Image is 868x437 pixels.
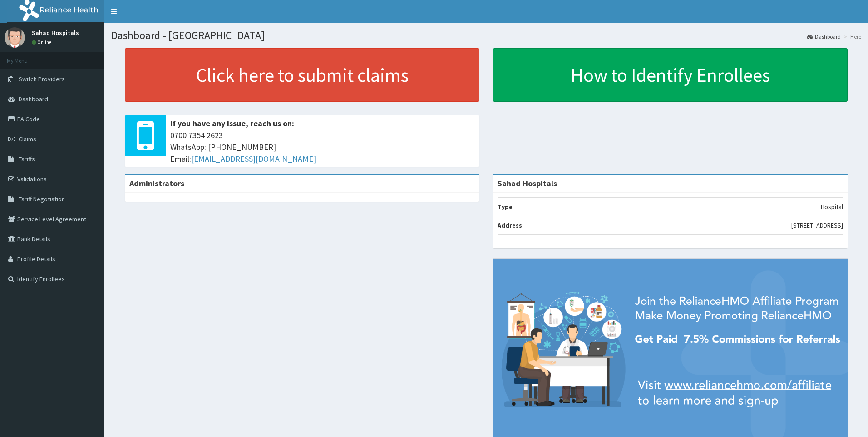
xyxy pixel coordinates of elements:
[32,39,54,45] a: Online
[170,118,294,129] b: If you have any issue, reach us on:
[19,135,36,143] span: Claims
[498,203,513,211] b: Type
[125,48,479,102] a: Click here to submit claims
[791,221,843,230] p: [STREET_ADDRESS]
[821,202,843,211] p: Hospital
[111,30,861,41] h1: Dashboard - [GEOGRAPHIC_DATA]
[498,178,557,189] strong: Sahad Hospitals
[19,155,35,163] span: Tariffs
[19,95,48,103] span: Dashboard
[19,195,65,203] span: Tariff Negotiation
[5,27,25,48] img: User Image
[129,178,184,189] b: Administrators
[842,33,861,40] li: Here
[807,33,841,40] a: Dashboard
[32,30,79,36] p: Sahad Hospitals
[493,48,848,102] a: How to Identify Enrollees
[170,129,475,164] span: 0700 7354 2623 WhatsApp: [PHONE_NUMBER] Email:
[498,221,522,229] b: Address
[19,75,65,83] span: Switch Providers
[191,154,316,164] a: [EMAIL_ADDRESS][DOMAIN_NAME]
